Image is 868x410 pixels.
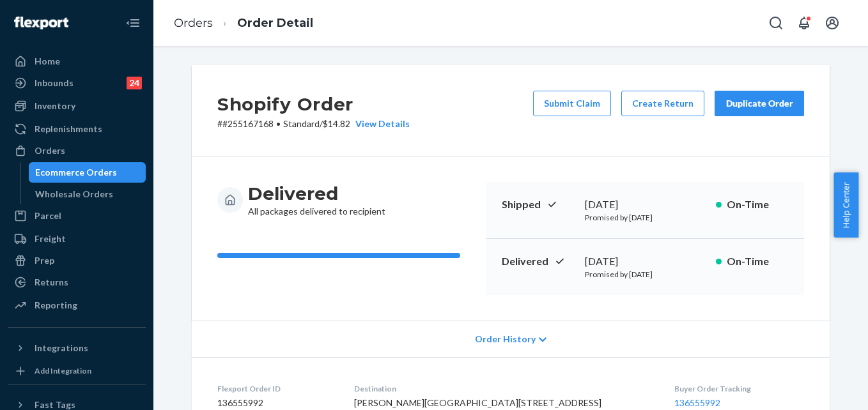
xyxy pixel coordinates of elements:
[727,254,789,269] p: On-Time
[14,17,68,29] img: Flexport logo
[502,197,575,212] p: Shipped
[217,118,410,130] p: # #255167168 / $14.82
[727,197,789,212] p: On-Time
[787,372,855,404] iframe: Opens a widget where you can chat to one of our agents
[8,140,146,161] a: Orders
[354,397,601,408] span: [PERSON_NAME][GEOGRAPHIC_DATA][STREET_ADDRESS]
[35,365,91,376] div: Add Integration
[475,333,536,345] span: Order History
[283,118,320,129] span: Standard
[8,295,146,315] a: Reporting
[674,397,720,408] a: 136555992
[621,91,704,116] button: Create Return
[350,118,410,130] button: View Details
[35,166,117,179] div: Ecommerce Orders
[217,91,410,118] h2: Shopify Order
[248,182,385,205] h3: Delivered
[8,250,146,271] a: Prep
[120,10,146,36] button: Close Navigation
[248,182,385,218] div: All packages delivered to recipient
[35,232,66,245] div: Freight
[276,118,281,129] span: •
[35,209,61,222] div: Parcel
[174,16,213,30] a: Orders
[8,229,146,249] a: Freight
[35,254,54,267] div: Prep
[763,10,789,36] button: Open Search Box
[8,73,146,93] a: Inbounds24
[585,197,706,212] div: [DATE]
[8,338,146,358] button: Integrations
[715,91,804,116] button: Duplicate Order
[35,144,65,157] div: Orders
[35,188,113,201] div: Wholesale Orders
[725,97,793,110] div: Duplicate Order
[674,383,804,394] dt: Buyer Order Tracking
[8,96,146,116] a: Inventory
[35,77,74,89] div: Inbounds
[35,342,88,354] div: Integrations
[237,16,313,30] a: Order Detail
[35,100,75,112] div: Inventory
[8,206,146,226] a: Parcel
[354,383,655,394] dt: Destination
[585,254,706,269] div: [DATE]
[8,363,146,379] a: Add Integration
[29,184,146,204] a: Wholesale Orders
[833,172,858,238] button: Help Center
[217,397,334,409] dd: 136555992
[8,272,146,292] a: Returns
[8,119,146,139] a: Replenishments
[35,276,68,289] div: Returns
[35,299,77,312] div: Reporting
[585,212,706,223] p: Promised by [DATE]
[217,383,334,394] dt: Flexport Order ID
[35,123,102,135] div: Replenishments
[585,269,706,280] p: Promised by [DATE]
[819,10,845,36] button: Open account menu
[533,91,611,116] button: Submit Claim
[502,254,575,269] p: Delivered
[791,10,817,36] button: Open notifications
[35,55,60,68] div: Home
[29,162,146,183] a: Ecommerce Orders
[164,4,323,42] ol: breadcrumbs
[127,77,142,89] div: 24
[8,51,146,72] a: Home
